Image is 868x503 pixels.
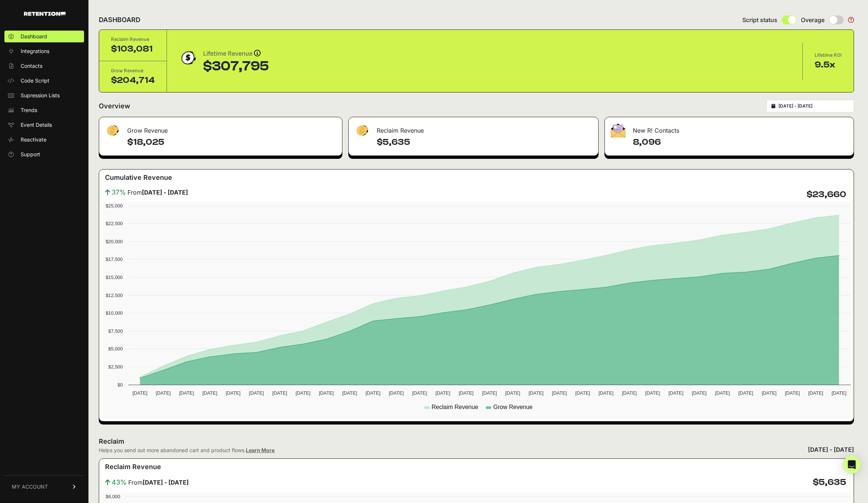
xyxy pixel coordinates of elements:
[21,92,60,99] span: Supression Lists
[112,187,126,198] span: 37%
[21,77,49,84] span: Code Script
[808,390,823,396] text: [DATE]
[108,346,123,352] text: $5,000
[106,221,123,226] text: $22,500
[99,117,342,139] div: Grow Revenue
[21,106,37,114] span: Trends
[21,136,46,143] span: Reactivate
[246,447,275,453] a: Learn More
[105,462,161,472] h3: Reclaim Revenue
[249,390,264,396] text: [DATE]
[832,390,846,396] text: [DATE]
[4,75,84,87] a: Code Script
[4,149,84,160] a: Support
[21,33,47,40] span: Dashboard
[843,456,861,474] div: Open Intercom Messenger
[4,45,84,57] a: Integrations
[715,390,730,396] text: [DATE]
[669,390,683,396] text: [DATE]
[4,104,84,116] a: Trends
[296,390,310,396] text: [DATE]
[99,101,130,111] h2: Overview
[432,404,478,410] text: Reclaim Revenue
[742,15,777,24] span: Script status
[808,445,854,454] div: [DATE] - [DATE]
[106,494,120,499] text: $6,000
[366,390,380,396] text: [DATE]
[552,390,567,396] text: [DATE]
[738,390,753,396] text: [DATE]
[179,49,197,67] img: dollar-coin-05c43ed7efb7bc0c12610022525b4bbbb207c7efeef5aecc26f025e68dcafac9.png
[785,390,800,396] text: [DATE]
[99,436,275,447] h2: Reclaim
[143,479,189,486] strong: [DATE] - [DATE]
[108,328,123,334] text: $7,500
[801,15,825,24] span: Overage
[692,390,707,396] text: [DATE]
[128,188,188,197] span: From
[106,293,123,298] text: $12,500
[105,172,172,183] h3: Cumulative Revenue
[435,390,450,396] text: [DATE]
[272,390,287,396] text: [DATE]
[412,390,427,396] text: [DATE]
[106,310,123,316] text: $10,000
[21,62,42,70] span: Contacts
[156,390,171,396] text: [DATE]
[4,90,84,101] a: Supression Lists
[815,59,842,71] div: 9.5x
[645,390,660,396] text: [DATE]
[622,390,637,396] text: [DATE]
[142,189,188,196] strong: [DATE] - [DATE]
[355,123,369,138] img: fa-dollar-13500eef13a19c4ab2b9ed9ad552e47b0d9fc28b02b83b90ba0e00f96d6372e9.png
[599,390,613,396] text: [DATE]
[106,239,123,244] text: $20,000
[128,478,189,487] span: From
[342,390,357,396] text: [DATE]
[349,117,598,139] div: Reclaim Revenue
[111,43,155,55] div: $103,081
[482,390,497,396] text: [DATE]
[179,390,194,396] text: [DATE]
[762,390,777,396] text: [DATE]
[12,483,48,490] span: MY ACCOUNT
[633,136,848,148] h4: 8,096
[99,15,140,25] h2: DASHBOARD
[106,256,123,262] text: $17,500
[4,119,84,131] a: Event Details
[21,151,40,158] span: Support
[319,390,334,396] text: [DATE]
[21,121,52,129] span: Event Details
[108,364,123,370] text: $2,500
[106,275,123,280] text: $15,000
[118,382,123,388] text: $0
[459,390,474,396] text: [DATE]
[132,390,147,396] text: [DATE]
[575,390,590,396] text: [DATE]
[389,390,404,396] text: [DATE]
[4,31,84,42] a: Dashboard
[505,390,520,396] text: [DATE]
[111,74,155,86] div: $204,714
[611,123,625,137] img: fa-envelope-19ae18322b30453b285274b1b8af3d052b27d846a4fbe8435d1a52b978f639a2.png
[106,203,123,209] text: $25,000
[4,134,84,146] a: Reactivate
[203,49,269,59] div: Lifetime Revenue
[226,390,240,396] text: [DATE]
[493,404,533,410] text: Grow Revenue
[202,390,217,396] text: [DATE]
[21,48,49,55] span: Integrations
[813,476,846,488] h4: $5,635
[99,447,275,454] div: Helps you send out more abandoned cart and product flows.
[815,52,842,59] div: Lifetime ROI
[377,136,592,148] h4: $5,635
[112,477,127,488] span: 43%
[105,123,120,138] img: fa-dollar-13500eef13a19c4ab2b9ed9ad552e47b0d9fc28b02b83b90ba0e00f96d6372e9.png
[605,117,854,139] div: New R! Contacts
[24,12,66,16] img: Retention.com
[127,136,336,148] h4: $18,025
[203,59,269,74] div: $307,795
[111,67,155,74] div: Grow Revenue
[4,60,84,72] a: Contacts
[806,189,846,200] h4: $23,660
